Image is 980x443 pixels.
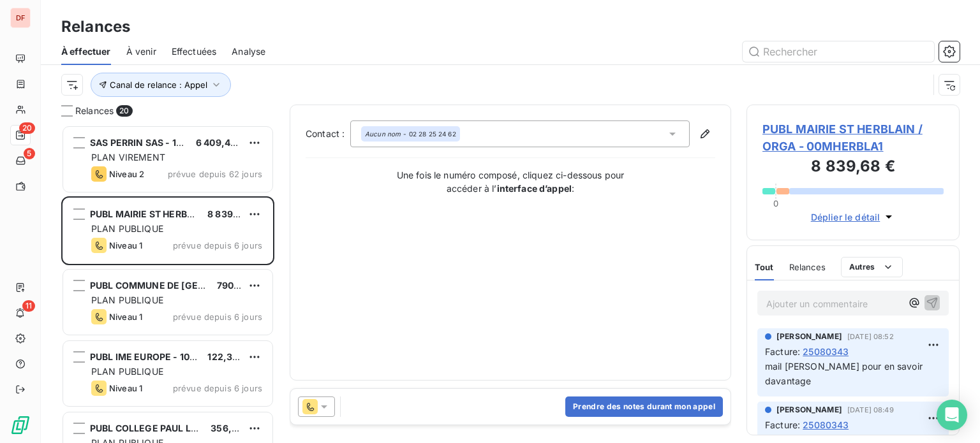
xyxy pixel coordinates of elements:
[109,312,142,322] span: Niveau 1
[211,423,251,433] span: 356,44 €
[168,169,262,179] span: prévue depuis 62 jours
[803,345,849,358] span: 25080343
[173,312,262,322] span: prévue depuis 6 jours
[91,152,165,163] span: PLAN VIREMENT
[807,210,900,224] button: Déplier le détail
[90,208,242,219] span: PUBL MAIRIE ST HERBLAIN / ORGA
[19,122,35,134] span: 20
[126,45,156,58] span: À venir
[383,168,638,195] p: Une fois le numéro composé, cliquez ci-dessous pour accéder à l’ :
[207,208,256,219] span: 8 839,68 €
[90,137,191,148] span: SAS PERRIN SAS - 1144
[90,280,276,291] span: PUBL COMMUNE DE [GEOGRAPHIC_DATA]
[75,105,114,117] span: Relances
[776,331,842,342] span: [PERSON_NAME]
[173,383,262,393] span: prévue depuis 6 jours
[207,351,246,362] span: 122,38 €
[91,73,231,97] button: Canal de relance : Appel
[24,148,35,159] span: 5
[937,400,967,430] div: Open Intercom Messenger
[90,351,213,362] span: PUBL IME EUROPE - 100388
[789,262,826,272] span: Relances
[110,80,207,90] span: Canal de relance : Appel
[196,137,245,148] span: 6 409,43 €
[306,127,350,140] label: Contact :
[776,404,842,416] span: [PERSON_NAME]
[10,8,31,28] div: DF
[61,45,111,58] span: À effectuer
[172,45,217,58] span: Effectuées
[773,198,778,208] span: 0
[765,345,800,358] span: Facture :
[762,155,944,180] h3: 8 839,68 €
[755,262,774,272] span: Tout
[61,125,274,443] div: grid
[762,120,944,155] span: PUBL MAIRIE ST HERBLAIN / ORGA - 00MHERBLA1
[743,41,934,62] input: Rechercher
[90,423,235,433] span: PUBL COLLEGE PAUL LE FLEM - 1
[565,396,723,417] button: Prendre des notes durant mon appel
[22,300,35,312] span: 11
[91,223,163,234] span: PLAN PUBLIQUE
[841,257,903,277] button: Autres
[232,45,265,58] span: Analyse
[765,361,925,386] span: mail [PERSON_NAME] pour en savoir davantage
[173,240,262,251] span: prévue depuis 6 jours
[109,383,142,393] span: Niveau 1
[803,418,849,432] span: 25080343
[811,210,880,224] span: Déplier le détail
[61,15,130,38] h3: Relances
[365,129,456,138] div: - 02 28 25 24 62
[847,333,894,340] span: [DATE] 08:52
[217,280,257,291] span: 790,64 €
[10,415,31,435] img: Logo LeanPay
[109,169,144,179] span: Niveau 2
[109,240,142,251] span: Niveau 1
[365,129,401,138] em: Aucun nom
[497,183,572,194] strong: interface d’appel
[847,406,894,414] span: [DATE] 08:49
[91,294,163,305] span: PLAN PUBLIQUE
[91,366,163,377] span: PLAN PUBLIQUE
[116,105,132,117] span: 20
[765,418,800,432] span: Facture :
